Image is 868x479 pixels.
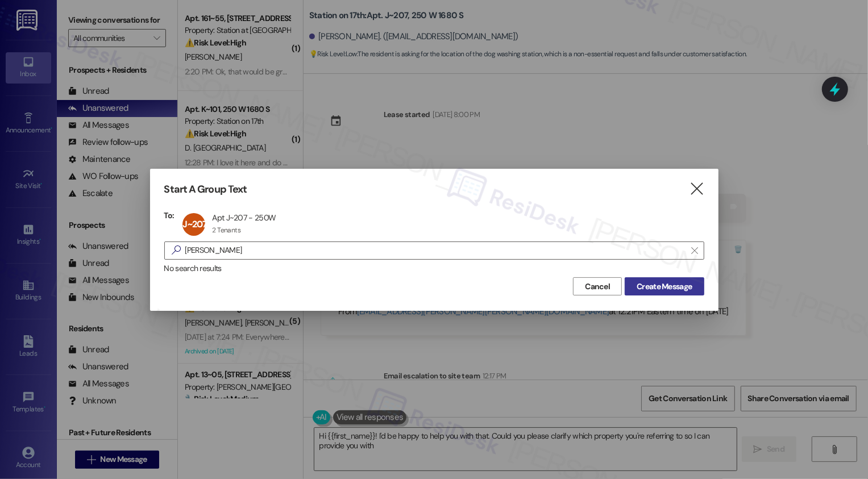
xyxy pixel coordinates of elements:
i:  [167,244,185,256]
button: Clear text [686,242,704,259]
h3: Start A Group Text [164,183,247,196]
span: J~207 [182,218,207,230]
i:  [689,183,704,195]
span: Cancel [585,281,610,293]
span: Create Message [637,281,692,293]
i:  [691,246,697,255]
div: No search results [164,263,704,274]
h3: To: [164,210,175,220]
div: Apt J~207 - 250W [212,213,276,223]
button: Cancel [573,277,622,295]
input: Search for any contact or apartment [185,243,686,259]
div: 2 Tenants [212,226,240,235]
button: Create Message [625,277,704,295]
